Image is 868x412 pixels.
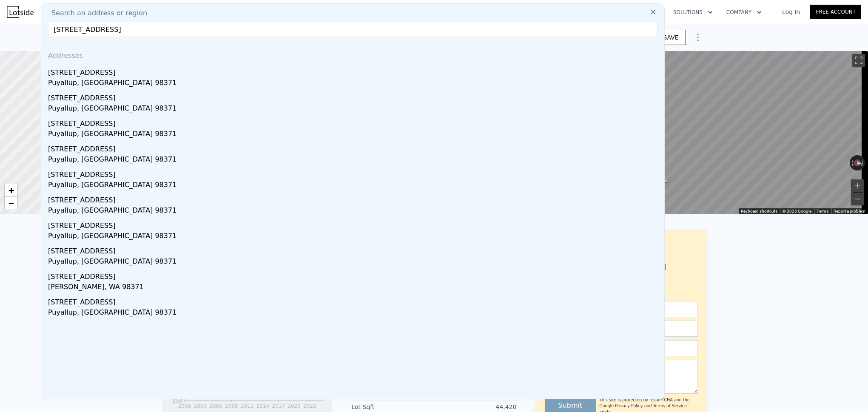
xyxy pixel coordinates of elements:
tspan: 2003 [194,403,207,409]
a: Privacy Policy [615,403,643,408]
span: Search an address or region [45,8,147,18]
div: [STREET_ADDRESS] [48,268,661,282]
span: + [9,185,14,196]
tspan: 2017 [272,403,285,409]
img: Lotside [7,6,34,18]
tspan: 2020 [287,403,301,409]
div: Addresses [45,44,661,64]
span: − [9,198,14,208]
div: Puyallup, [GEOGRAPHIC_DATA] 98371 [48,256,661,268]
div: Puyallup, [GEOGRAPHIC_DATA] 98371 [48,129,661,141]
tspan: 2005 [209,403,222,409]
button: Rotate clockwise [861,155,865,170]
span: © 2025 Google [783,209,811,213]
input: Enter an address, city, region, neighborhood or zip code [48,22,657,37]
div: Puyallup, [GEOGRAPHIC_DATA] 98371 [48,231,661,243]
button: Company [720,5,768,20]
div: Puyallup, [GEOGRAPHIC_DATA] 98371 [48,307,661,319]
button: SAVE [656,30,686,45]
div: [STREET_ADDRESS] [48,90,661,103]
button: Reset the view [849,158,866,168]
button: Toggle fullscreen view [852,54,865,67]
a: Zoom in [5,184,17,197]
div: [STREET_ADDRESS] [48,64,661,78]
div: Puyallup, [GEOGRAPHIC_DATA] 98371 [48,180,661,192]
div: [STREET_ADDRESS] [48,294,661,307]
div: Puyallup, [GEOGRAPHIC_DATA] 98371 [48,205,661,217]
div: Puyallup, [GEOGRAPHIC_DATA] 98371 [48,103,661,115]
a: Terms of Service [653,403,687,408]
div: [STREET_ADDRESS] [48,217,661,231]
button: Keyboard shortcuts [741,208,777,214]
tspan: 2011 [240,403,253,409]
div: [STREET_ADDRESS] [48,115,661,129]
tspan: 2014 [256,403,269,409]
div: [PERSON_NAME], WA 98371 [48,282,661,294]
div: Puyallup, [GEOGRAPHIC_DATA] 98371 [48,154,661,166]
button: Zoom out [851,193,864,205]
tspan: 2000 [178,403,191,409]
button: Rotate counterclockwise [850,155,854,170]
div: 44,420 [434,403,517,411]
div: [STREET_ADDRESS] [48,141,661,154]
tspan: $58 [173,398,182,404]
div: Lot Sqft [352,403,434,411]
tspan: 2008 [225,403,238,409]
a: Free Account [810,5,861,19]
a: Report a problem [834,209,865,213]
button: Zoom in [851,179,864,192]
div: [STREET_ADDRESS] [48,192,661,205]
div: Puyallup, [GEOGRAPHIC_DATA] 98371 [48,78,661,90]
a: Terms (opens in new tab) [817,209,828,213]
tspan: 2022 [303,403,316,409]
button: Show Options [689,29,706,46]
button: Solutions [666,5,720,20]
div: [STREET_ADDRESS] [48,166,661,180]
a: Log In [772,8,810,16]
a: Zoom out [5,197,17,210]
div: [STREET_ADDRESS] [48,243,661,256]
